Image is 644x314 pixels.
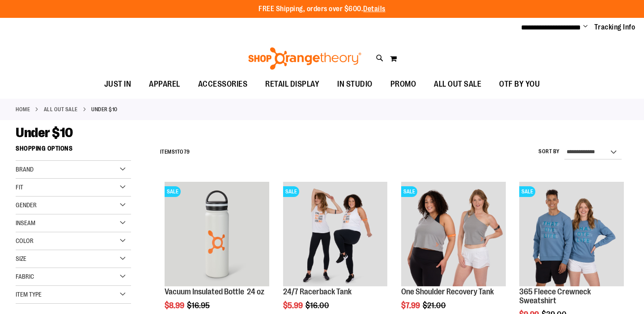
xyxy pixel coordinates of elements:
span: Size [16,255,26,262]
span: Fit [16,184,23,191]
span: PROMO [390,74,416,94]
label: Sort By [538,148,560,155]
span: 79 [184,149,190,155]
strong: Shopping Options [16,141,131,161]
img: Main view of One Shoulder Recovery Tank [401,182,506,286]
a: Tracking Info [594,22,636,32]
span: SALE [165,186,181,197]
img: Shop Orangetheory [247,47,363,70]
h2: Items to [160,145,190,159]
span: $5.99 [283,301,304,310]
span: RETAIL DISPLAY [265,74,319,94]
span: 1 [175,149,177,155]
a: One Shoulder Recovery Tank [401,287,494,296]
span: ACCESSORIES [198,74,248,94]
span: IN STUDIO [337,74,373,94]
a: Details [363,5,386,13]
span: Item Type [16,291,42,298]
span: $21.00 [423,301,447,310]
a: Home [16,105,30,113]
strong: Under $10 [91,105,118,113]
span: $16.95 [187,301,211,310]
span: $7.99 [401,301,421,310]
span: OTF BY YOU [499,74,540,94]
span: $8.99 [165,301,186,310]
span: SALE [519,186,535,197]
span: Fabric [16,273,34,280]
span: SALE [401,186,417,197]
a: 24/7 Racerback TankSALE [283,182,388,288]
span: APPAREL [149,74,180,94]
a: 365 Fleece Crewneck SweatshirtSALE [519,182,624,288]
p: FREE Shipping, orders over $600. [258,4,386,14]
span: Gender [16,201,37,209]
span: SALE [283,186,299,197]
a: ALL OUT SALE [44,105,78,113]
img: 24/7 Racerback Tank [283,182,388,286]
button: Account menu [583,23,588,32]
a: 24/7 Racerback Tank [283,287,352,296]
span: Under $10 [16,125,73,140]
a: Vacuum Insulated Bottle 24 oz [165,287,264,296]
span: Brand [16,166,34,173]
a: Vacuum Insulated Bottle 24 ozSALE [165,182,269,288]
a: Main view of One Shoulder Recovery TankSALE [401,182,506,288]
img: 365 Fleece Crewneck Sweatshirt [519,182,624,286]
span: $16.00 [305,301,330,310]
span: ALL OUT SALE [434,74,481,94]
img: Vacuum Insulated Bottle 24 oz [165,182,269,286]
span: Color [16,237,34,244]
a: 365 Fleece Crewneck Sweatshirt [519,287,591,305]
span: JUST IN [104,74,131,94]
span: Inseam [16,219,35,226]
